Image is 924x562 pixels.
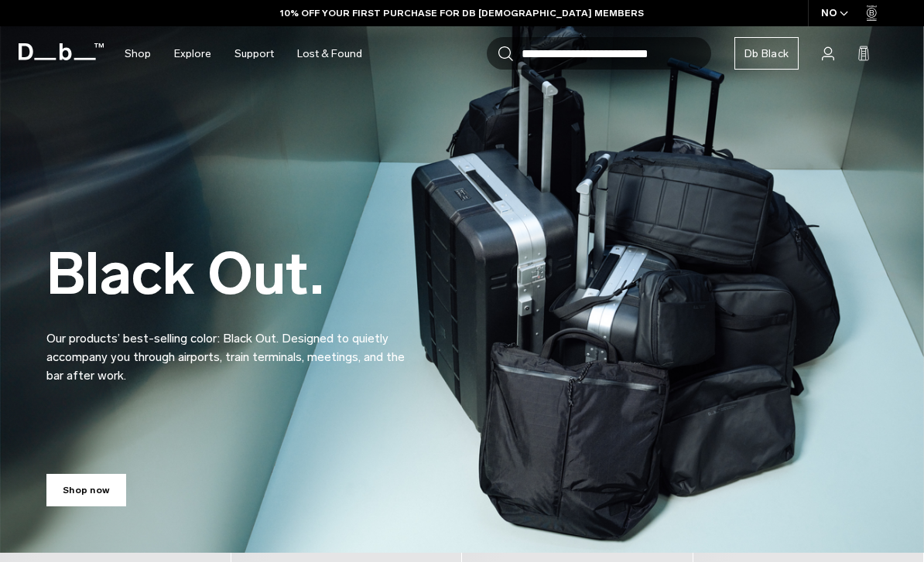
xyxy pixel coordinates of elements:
p: Our products’ best-selling color: Black Out. Designed to quietly accompany you through airports, ... [46,311,418,385]
a: Lost & Found [297,26,362,81]
nav: Main Navigation [113,26,374,81]
a: Db Black [734,37,799,70]
a: Explore [174,26,211,81]
a: Shop now [46,474,126,506]
a: Support [234,26,274,81]
a: Shop [125,26,151,81]
a: 10% OFF YOUR FIRST PURCHASE FOR DB [DEMOGRAPHIC_DATA] MEMBERS [280,6,644,20]
h2: Black Out. [46,245,418,303]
